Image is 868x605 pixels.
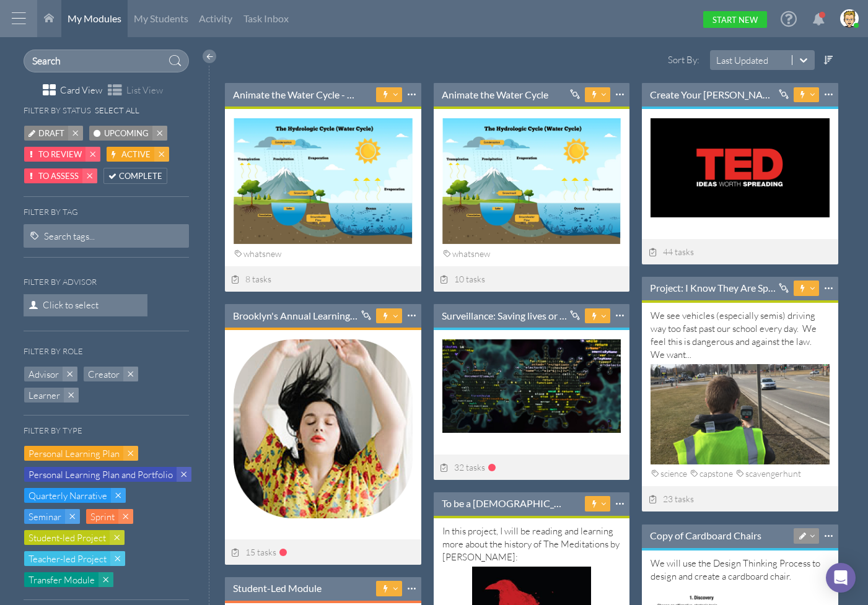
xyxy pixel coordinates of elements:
[651,364,830,465] img: summary thumbnail
[199,12,232,24] span: Activity
[234,246,284,261] div: whatsnew
[651,466,690,481] div: science
[24,347,83,356] h6: Filter by role
[38,127,64,140] span: Draft
[648,246,694,257] span: 44 tasks
[231,274,272,284] span: 8 tasks
[28,510,61,523] span: Seminar
[68,12,121,24] span: My Modules
[90,510,115,523] span: Sprint
[645,53,703,66] label: Sort By:
[28,389,60,402] span: Learner
[28,552,107,565] span: Teacher-led Project
[24,50,190,72] input: Search
[442,88,548,102] a: Animate the Water Cycle
[442,118,621,244] img: summary thumbnail
[234,339,413,518] img: summary thumbnail
[440,274,486,284] span: 10 tasks
[119,170,162,183] span: Complete
[104,127,149,140] span: Upcoming
[24,294,147,316] span: Click to select
[650,88,776,102] a: Create Your [PERSON_NAME] Talk-----
[38,170,79,183] span: To Assess
[648,494,694,504] span: 23 tasks
[233,309,359,323] a: Brooklyn's Annual Learning Plan
[703,11,767,28] a: Start New
[231,547,277,557] span: 15 tasks
[134,12,188,24] span: My Students
[126,84,163,97] span: List View
[28,573,95,586] span: Transfer Module
[442,246,493,261] div: whatsnew
[826,563,856,593] div: Open Intercom Messenger
[650,281,776,295] a: Project: I Know They Are Speeding
[88,368,120,381] span: Creator
[95,106,139,115] h6: Select All
[24,207,190,217] h6: Filter by tag
[28,489,107,502] span: Quarterly Narrative
[690,466,735,481] div: capstone
[840,9,859,28] img: image
[60,84,102,97] span: Card View
[650,529,761,542] a: Copy of Cardboard Chairs
[442,339,621,433] img: summary thumbnail
[28,447,120,460] span: Personal Learning Plan
[24,106,91,115] h6: Filter by status
[44,230,95,243] div: Search tags...
[735,466,804,481] div: scavengerhunt
[243,12,289,24] span: Task Inbox
[234,118,413,244] img: summary thumbnail
[28,468,173,481] span: Personal Learning Plan and Portfolio
[28,368,59,381] span: Advisor
[233,88,359,102] a: Animate the Water Cycle - At Start
[440,462,486,472] span: 32 tasks
[233,581,322,595] a: Student-Led Module
[28,531,106,544] span: Student-led Project
[24,426,82,435] h6: Filter by type
[442,497,568,510] a: To be a [DEMOGRAPHIC_DATA]
[24,277,97,287] h6: Filter by Advisor
[651,118,830,217] img: summary thumbnail
[38,148,82,161] span: To Review
[651,309,830,461] div: We see vehicles (especially semis) driving way too fast past our school every day. We feel this i...
[716,54,768,67] div: Last Updated
[121,148,151,161] span: Active
[442,309,568,323] a: Surveillance: Saving lives or threatening your rights?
